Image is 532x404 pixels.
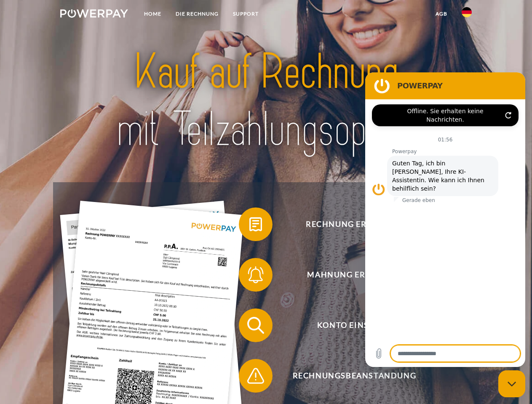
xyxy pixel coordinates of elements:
[245,264,266,285] img: qb_bell.svg
[245,315,266,336] img: qb_search.svg
[60,9,128,18] img: logo-powerpay-white.svg
[226,6,266,21] a: SUPPORT
[239,308,458,342] button: Konto einsehen
[239,359,458,393] button: Rechnungsbeanstandung
[168,6,226,21] a: DIE RECHNUNG
[251,258,457,292] span: Mahnung erhalten?
[428,6,454,21] a: agb
[239,258,458,292] button: Mahnung erhalten?
[245,214,266,235] img: qb_bill.svg
[137,6,168,21] a: Home
[80,40,452,161] img: title-powerpay_de.svg
[251,308,457,342] span: Konto einsehen
[498,370,525,397] iframe: Schaltfläche zum Öffnen des Messaging-Fensters; Konversation läuft
[365,72,525,367] iframe: Messaging-Fenster
[239,207,458,241] button: Rechnung erhalten?
[251,359,457,393] span: Rechnungsbeanstandung
[462,7,472,17] img: de
[251,207,457,241] span: Rechnung erhalten?
[245,365,266,386] img: qb_warning.svg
